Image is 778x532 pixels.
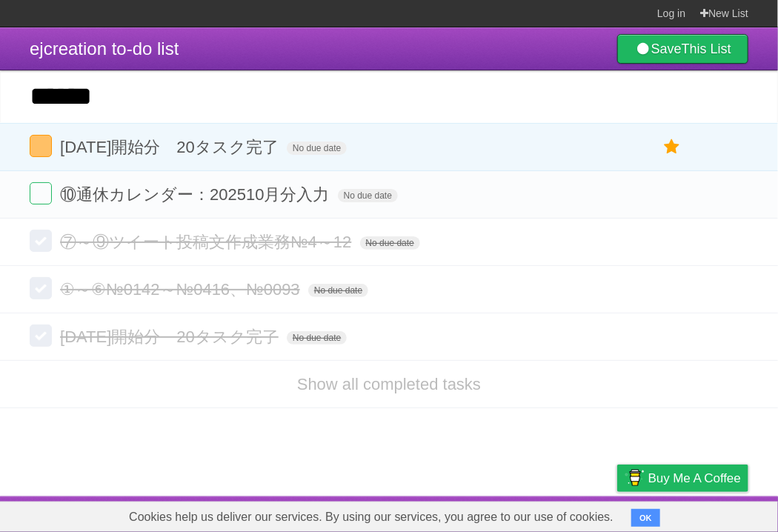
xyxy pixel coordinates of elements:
label: Done [30,182,52,205]
span: Buy me a coffee [648,465,741,491]
label: Done [30,325,52,347]
a: Terms [548,500,580,528]
span: No due date [287,142,347,155]
span: ⑩通休カレンダー：202510月分入力 [60,185,333,204]
a: Buy me a coffee [617,465,748,492]
a: SaveThis List [617,34,748,64]
span: No due date [308,284,368,297]
label: Star task [658,135,686,159]
span: ①～⑥№0142～№0416、№0093 [60,280,304,299]
span: [DATE]開始分 20タスク完了 [60,327,282,346]
span: No due date [338,189,398,202]
span: No due date [287,331,347,345]
span: ⑦～⑨ツイート投稿文作成業務№4～12 [60,233,355,251]
span: [DATE]開始分 20タスク完了 [60,138,282,156]
span: ejcreation to-do list [30,39,179,59]
label: Done [30,135,52,157]
a: Show all completed tasks [297,375,481,393]
a: About [420,500,451,528]
a: Developers [469,500,529,528]
b: This List [682,41,731,56]
label: Done [30,277,52,299]
span: No due date [360,236,420,250]
img: Buy me a coffee [625,465,645,491]
a: Privacy [598,500,636,528]
a: Suggest a feature [655,500,748,528]
label: Done [30,230,52,252]
button: OK [631,509,660,527]
span: Cookies help us deliver our services. By using our services, you agree to our use of cookies. [114,502,628,532]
